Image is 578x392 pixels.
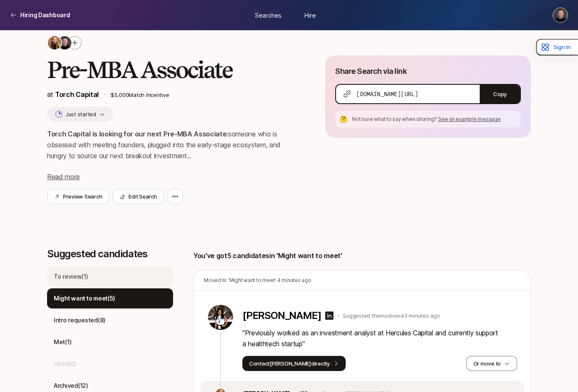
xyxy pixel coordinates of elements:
[54,381,88,391] p: Archived ( 12 )
[438,116,501,122] span: See an example message
[553,8,567,22] img: Christopher Harper
[54,359,76,369] p: Hired ( 0 )
[58,36,71,50] img: 443a08ff_5109_4e9d_b0be_b9d460e71183.jpg
[54,272,88,282] p: To review ( 1 )
[352,115,518,123] p: Not sure what to say when sharing?
[55,90,99,99] a: Torch Capital
[339,114,349,124] div: 🤔
[193,250,342,261] p: You've got 5 candidates in 'Might want to meet'
[47,57,298,82] h2: Pre-MBA Associate
[343,311,440,320] p: Suggested themselves 43 minutes ago
[47,172,80,181] span: Read more
[247,7,289,23] a: Searches
[47,189,109,204] button: Preview Search
[255,10,281,19] span: Searches
[47,128,298,161] p: someone who is obsessed with meeting founders, plugged into the early-stage ecosystem, and hungry...
[47,107,113,122] button: Just started
[335,65,407,77] p: Share Search via link
[356,90,418,98] span: [DOMAIN_NAME][URL]
[110,91,299,99] p: $5,000 Match Incentive
[20,10,70,20] p: Hiring Dashboard
[553,8,568,23] button: Christopher Harper
[113,189,164,204] button: Edit Search
[47,130,228,138] strong: Torch Capital is looking for our next Pre-MBA Associate:
[204,277,311,284] p: Moved to 'Might want to meet' 4 minutes ago
[54,293,115,303] p: Might want to meet ( 5 )
[48,36,61,50] img: c777a5ab_2847_4677_84ce_f0fc07219358.jpg
[242,327,517,349] p: " Previously worked as an investment analyst at Hercules Capital and currently support a healthte...
[47,248,173,260] p: Suggested candidates
[54,315,105,325] p: Intro requested ( 8 )
[466,356,517,371] button: Or move to
[242,356,346,371] button: Contact[PERSON_NAME]directly
[289,7,331,23] a: Hire
[47,89,99,100] p: at
[208,305,233,330] img: ACg8ocKg6BhRd3cW1-RW-DgCy553d4xQgd4sQjvr6M7VMXZRKKtrgsIl2Q=s160-c
[54,337,71,347] p: Met ( 1 )
[242,310,321,321] p: [PERSON_NAME]
[480,85,520,103] button: Copy
[305,10,316,19] span: Hire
